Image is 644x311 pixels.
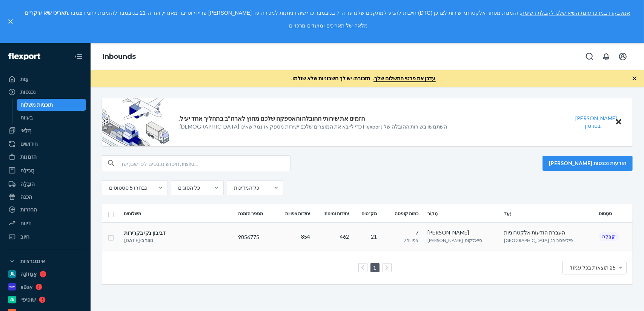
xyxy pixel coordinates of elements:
[415,229,418,236] font: 7
[603,234,616,239] font: קַבָּלָה
[599,49,614,64] button: פתיחת התראות
[575,115,617,129] font: [PERSON_NAME] בסרטון
[340,233,349,240] font: 462
[20,271,37,277] font: אֲמָזוֹנָה
[614,114,624,130] button: לִסְגוֹר
[178,123,447,130] font: השתמשו בשירות ההובלה של Flexport כדי לייבא את המוצרים שלכם ישירות מספק או נמל שאינו [DEMOGRAPHIC_...
[5,294,86,306] a: שופיפיי
[21,101,53,108] font: תוכניות משלוח
[20,296,36,303] font: שופיפיי
[5,255,86,267] button: אינטגרציות
[504,237,573,243] font: פיליפסבורג, [GEOGRAPHIC_DATA]
[615,49,630,64] button: פתיחת תפריט חשבון
[108,184,109,192] input: נבחרו 5 סטטוסים
[120,156,290,171] input: חיפוש נכנסים לפי שם, יעד, msku...
[504,211,511,217] font: יַעַד
[124,211,141,217] font: משלוחים
[5,86,86,98] a: נכנסות
[20,89,36,95] font: נכנסות
[301,233,310,240] font: 854
[20,283,32,290] font: eBay
[20,153,37,160] font: הזמנות
[599,211,612,217] font: סטָטוּס
[5,178,86,190] a: הוֹבָלָה
[25,10,68,16] font: תאריכי שיא עיקריים
[5,138,86,150] a: חידושים
[504,229,565,236] font: העברת הודעות אלקטרוניות
[404,237,406,243] font: 7
[582,49,597,64] button: פתח את תיבת החיפוש
[233,184,234,192] input: כל המדינות
[103,52,136,61] a: Inbounds
[287,10,630,29] a: אנא בקרו במרכז עונת השיא שלנו לקבלת רשימה מלאה של תאריכים ומועדים מרכזיים.
[20,181,35,187] font: הוֹבָלָה
[68,10,521,16] font: : הזמנות מסחר אלקטרוני ישירות לצרכן (DTC) חייבות להגיע למתקנים שלנו עד ה-7 בנובמבר כדי שיהיו ניתנ...
[5,231,86,243] a: חיוב
[17,99,86,111] a: תוכניות משלוח
[570,264,616,271] font: 25 תוצאות בכל עמוד
[427,211,438,217] font: מָקוֹר
[5,164,86,176] a: חֲבִילָה
[20,220,31,226] font: דיווח
[20,233,29,240] font: חיוב
[373,75,436,82] a: עדכן את פרטי התשלום שלך.
[124,237,153,243] font: נוצר ב-[DATE]
[5,73,86,85] a: בַּיִת
[5,204,86,216] a: החזרות
[373,264,377,271] font: 1
[20,258,45,264] font: אינטגרציות
[373,75,436,81] font: עדכן את פרטי התשלום שלך.
[21,114,33,121] font: בעיות
[238,211,263,217] font: מספר הזמנה
[20,206,37,213] font: החזרות
[406,237,418,243] font: צפויים
[5,151,86,163] a: הזמנות
[177,184,178,192] input: כל הסוגים
[5,268,86,280] a: אֲמָזוֹנָה
[5,124,86,136] a: מְלַאי
[324,211,349,217] font: יחידות זמינות
[573,114,612,130] button: [PERSON_NAME] בסרטון
[395,211,418,217] font: כמות קופסה
[427,237,482,243] font: סיאלקוט, [PERSON_NAME]
[549,160,626,166] font: [PERSON_NAME] הודעות נכנסות
[8,53,40,60] img: לוגו של פלקספורט
[124,230,166,236] font: דביבון נקי בקרירות
[361,211,377,217] font: מק"טים
[97,46,142,68] ol: פירורי לחם
[7,18,14,25] button: לִסְגוֹר,
[292,75,370,81] font: תזכורת: יש לך חשבוניות שלא שולמו.
[20,167,34,173] font: חֲבִילָה
[427,229,469,236] font: [PERSON_NAME]
[20,193,32,200] font: הכנה
[543,156,633,171] button: [PERSON_NAME] הודעות נכנסות
[17,112,86,124] a: בעיות
[20,76,28,82] font: בַּיִת
[20,141,38,147] font: חידושים
[371,233,377,240] font: 21
[285,211,310,217] font: יחידות צפויות
[71,49,86,64] button: סגור ניווט
[178,115,365,122] font: הזמינו את שירותי ההובלה והאספקה ​​שלכם מחוץ לארה"ב בתהליך אחד יעיל.
[5,191,86,203] a: הכנה
[20,127,32,133] font: מְלַאי
[372,264,378,271] a: עמוד 1 הוא העמוד הנוכחי שלך
[5,217,86,229] a: דיווח
[5,281,86,293] a: eBay
[238,234,259,240] font: 9856775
